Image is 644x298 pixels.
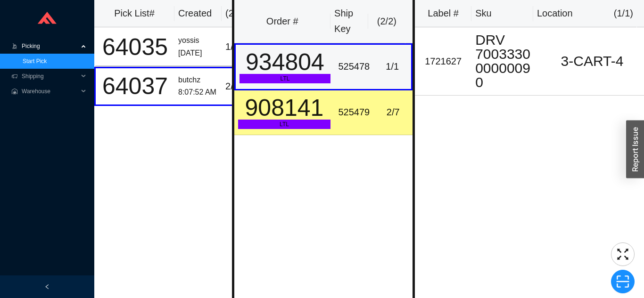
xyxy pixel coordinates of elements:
[611,270,635,293] button: scan
[225,79,254,94] div: 2 / 2
[225,6,256,21] div: ( 2 )
[178,74,218,87] div: butchz
[178,47,218,60] div: [DATE]
[544,54,640,68] div: 3-CART-4
[338,105,370,120] div: 525479
[178,86,218,99] div: 8:07:52 AM
[44,284,50,290] span: left
[611,247,634,261] span: fullscreen
[23,58,47,64] a: Start Pick
[22,69,78,84] span: Shipping
[614,6,633,21] div: ( 1 / 1 )
[239,50,331,74] div: 934804
[537,6,573,21] div: Location
[225,39,254,55] div: 1 / 1
[178,34,218,47] div: yossis
[22,84,78,99] span: Warehouse
[377,59,407,74] div: 1 / 1
[99,35,171,59] div: 64035
[372,14,402,29] div: ( 2 / 2 )
[238,120,331,129] div: LTL
[99,74,171,98] div: 64037
[611,242,635,266] button: fullscreen
[377,105,409,120] div: 2 / 7
[338,59,370,74] div: 525478
[475,33,537,89] div: DRV 700333000000090
[611,274,634,289] span: scan
[419,54,468,69] div: 1721627
[238,96,331,120] div: 908141
[22,39,78,54] span: Picking
[239,74,331,83] div: LTL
